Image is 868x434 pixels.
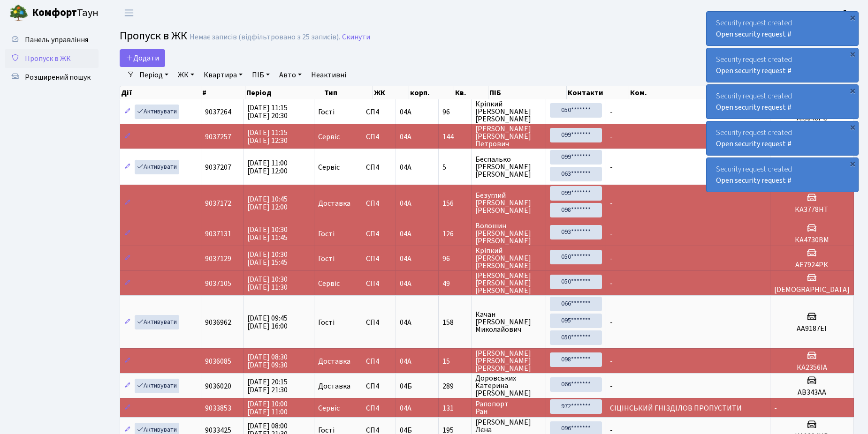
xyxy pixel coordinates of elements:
span: СП4 [366,404,392,412]
span: - [610,356,613,367]
span: 04А [400,132,411,142]
span: 04А [400,317,411,328]
button: Переключити навігацію [117,5,141,21]
div: × [848,86,857,95]
h5: КА3778НТ [774,205,850,214]
span: Гості [318,427,335,434]
span: Пропуск в ЖК [120,28,187,44]
span: Таун [32,5,99,21]
div: Немає записів (відфільтровано з 25 записів). [190,33,340,42]
span: - [610,162,613,172]
span: 131 [442,404,467,412]
a: Розширений пошук [5,68,99,87]
span: - [610,229,613,239]
div: × [848,13,857,22]
span: 04А [400,254,411,264]
span: 04А [400,403,411,413]
a: Неактивні [307,67,350,83]
th: # [201,86,245,99]
span: [DATE] 11:15 [DATE] 12:30 [247,127,288,146]
span: [PERSON_NAME] [PERSON_NAME] [PERSON_NAME] [475,350,542,372]
div: × [848,159,857,168]
span: СП4 [366,255,392,262]
a: Open security request # [716,102,792,112]
span: СІЦІНСЬКИЙ ГНІЗДІЛОВ ПРОПУСТИТИ [610,403,742,413]
span: Пропуск в ЖК [25,53,71,64]
span: 126 [442,230,467,238]
a: Авто [275,67,305,83]
img: logo.png [9,4,28,22]
span: Гості [318,319,335,326]
span: 9037131 [205,229,231,239]
span: Сервіс [318,280,340,287]
th: Дії [120,86,201,99]
div: × [848,122,857,132]
span: СП4 [366,108,392,116]
span: Гості [318,230,335,238]
th: Контакти [567,86,629,99]
span: 04А [400,356,411,367]
h5: AB343AA [774,388,850,397]
span: Беспалько [PERSON_NAME] [PERSON_NAME] [475,156,542,178]
a: Панель управління [5,30,99,49]
span: 04А [400,107,411,117]
span: Доставка [318,358,350,365]
span: 04А [400,229,411,239]
span: 158 [442,319,467,326]
span: [DATE] 09:45 [DATE] 16:00 [247,313,288,331]
span: 9037172 [205,198,231,209]
b: Комфорт [32,5,77,20]
div: Security request created [707,85,858,119]
a: Активувати [135,315,179,329]
span: 9036020 [205,381,231,391]
span: [DATE] 20:15 [DATE] 21:30 [247,377,288,395]
a: Активувати [135,379,179,393]
span: СП4 [366,164,392,171]
span: СП4 [366,358,392,365]
span: Доровських Катерина [PERSON_NAME] [475,374,542,397]
span: 9037105 [205,278,231,289]
span: [DATE] 11:15 [DATE] 20:30 [247,103,288,121]
th: корп. [409,86,454,99]
span: 9033853 [205,403,231,413]
span: - [610,198,613,209]
span: СП4 [366,319,392,326]
span: Доставка [318,200,350,207]
a: ЖК [174,67,198,83]
div: Security request created [707,121,858,155]
span: Гості [318,108,335,116]
a: Пропуск в ЖК [5,49,99,68]
span: 04Б [400,381,412,391]
h5: [DEMOGRAPHIC_DATA] [774,285,850,294]
span: [DATE] 10:45 [DATE] 12:00 [247,194,288,212]
span: Рапопорт Ран [475,400,542,415]
span: 49 [442,280,467,287]
span: [PERSON_NAME] [PERSON_NAME] Петрович [475,125,542,148]
a: Open security request # [716,29,792,39]
span: СП4 [366,427,392,434]
span: 04А [400,278,411,289]
span: 9036085 [205,356,231,367]
span: Розширений пошук [25,72,91,82]
span: Гості [318,255,335,262]
span: - [610,107,613,117]
span: - [610,254,613,264]
span: - [610,278,613,289]
th: Період [245,86,323,99]
div: Security request created [707,12,858,45]
span: - [610,132,613,142]
a: Open security request # [716,139,792,149]
span: [DATE] 11:00 [DATE] 12:00 [247,158,288,176]
span: 156 [442,200,467,207]
span: 9037264 [205,107,231,117]
span: Кріпкий [PERSON_NAME] [PERSON_NAME] [475,100,542,123]
a: Консьєрж б. 4. [805,7,857,19]
span: Безуглий [PERSON_NAME] [PERSON_NAME] [475,192,542,214]
th: Ком. [629,86,800,99]
b: Консьєрж б. 4. [805,8,857,18]
div: Security request created [707,48,858,82]
h5: АА9187ЕІ [774,324,850,333]
a: Скинути [342,33,370,42]
span: 144 [442,133,467,141]
span: [DATE] 10:30 [DATE] 15:45 [247,249,288,268]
